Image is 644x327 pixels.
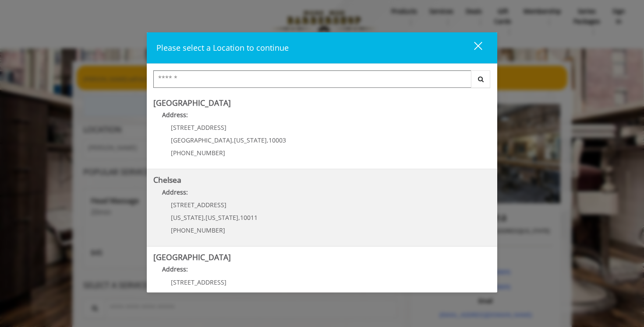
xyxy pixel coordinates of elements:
[458,39,488,57] button: close dialog
[204,213,205,222] span: ,
[269,136,286,144] span: 10003
[240,213,258,222] span: 10011
[153,174,181,185] b: Chelsea
[232,136,234,144] span: ,
[171,136,232,144] span: [GEOGRAPHIC_DATA]
[171,201,226,209] span: [STREET_ADDRESS]
[153,70,471,88] input: Search Center
[171,123,226,132] span: [STREET_ADDRESS]
[162,188,188,196] b: Address:
[267,136,269,144] span: ,
[464,41,481,54] div: close dialog
[234,136,267,144] span: [US_STATE]
[238,213,240,222] span: ,
[171,149,225,157] span: [PHONE_NUMBER]
[171,278,226,286] span: [STREET_ADDRESS]
[171,213,204,222] span: [US_STATE]
[205,213,238,222] span: [US_STATE]
[162,111,188,119] b: Address:
[153,252,231,262] b: [GEOGRAPHIC_DATA]
[476,76,486,82] i: Search button
[171,226,225,234] span: [PHONE_NUMBER]
[153,97,231,108] b: [GEOGRAPHIC_DATA]
[153,70,491,92] div: Center Select
[162,265,188,273] b: Address:
[156,42,289,53] span: Please select a Location to continue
